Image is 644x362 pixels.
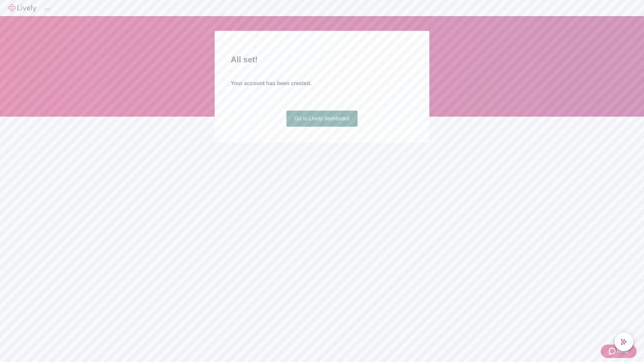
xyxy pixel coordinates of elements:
[614,333,633,351] button: chat
[609,347,617,355] svg: Zendesk support icon
[621,339,627,345] svg: Lively AI Assistant
[231,54,413,66] h2: All set!
[601,345,637,358] button: Zendesk support iconHelp
[617,347,629,355] span: Help
[286,111,358,127] a: Go to Lively dashboard
[44,8,50,10] button: Log out
[231,79,413,87] h4: Your account has been created.
[8,4,36,12] img: Lively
